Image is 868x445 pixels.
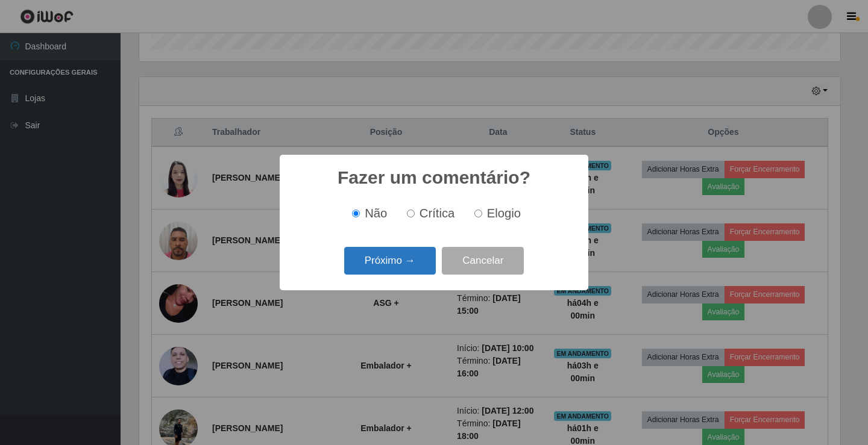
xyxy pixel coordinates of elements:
input: Crítica [407,210,415,217]
input: Elogio [474,210,482,217]
input: Não [352,210,360,217]
span: Elogio [487,207,521,220]
span: Crítica [420,207,455,220]
button: Cancelar [442,247,524,275]
button: Próximo → [344,247,436,275]
span: Não [365,207,387,220]
h2: Fazer um comentário? [338,167,530,188]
